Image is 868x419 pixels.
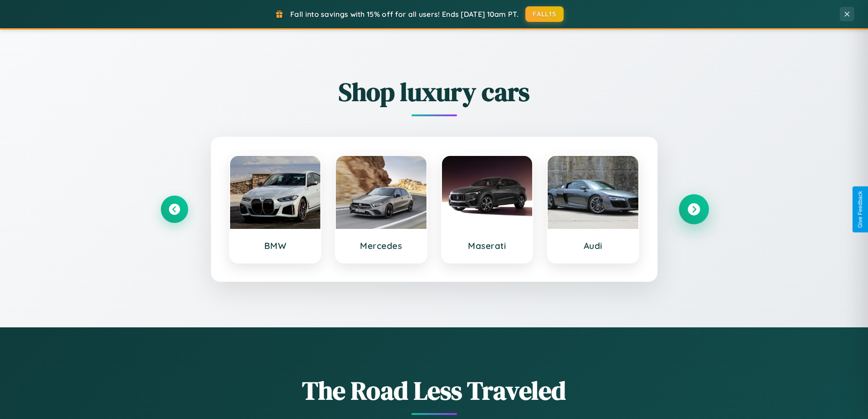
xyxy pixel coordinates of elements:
h2: Shop luxury cars [161,74,708,109]
h3: Audi [557,240,629,251]
button: FALL15 [525,6,564,22]
span: Fall into savings with 15% off for all users! Ends [DATE] 10am PT. [290,10,519,19]
h1: The Road Less Traveled [161,373,708,408]
h3: Maserati [451,240,524,251]
h3: BMW [239,240,312,251]
div: Give Feedback [857,191,863,228]
h3: Mercedes [345,240,417,251]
